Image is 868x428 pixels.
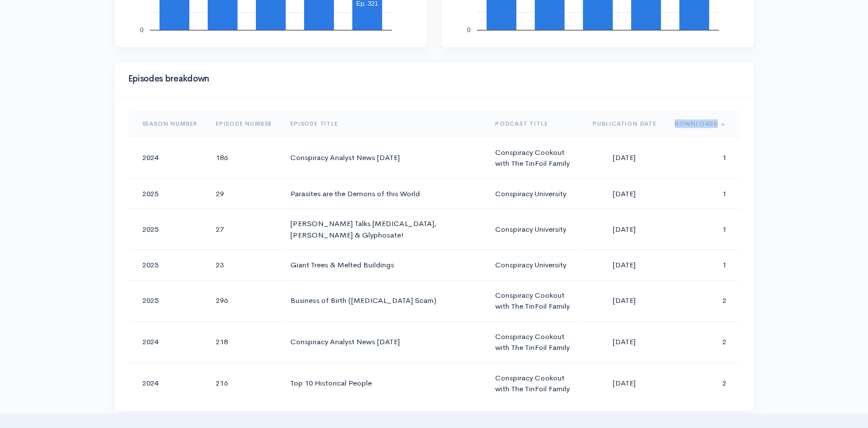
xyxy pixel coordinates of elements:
td: [DATE] [583,280,665,321]
td: 218 [207,321,281,363]
td: 27 [207,209,281,250]
td: 29 [207,178,281,209]
text: 0 [139,26,143,33]
td: 2025 [129,209,207,250]
td: 2024 [129,321,207,363]
td: Conspiracy Cookout with The TinFoil Family [486,137,583,178]
td: Giant Trees & Melted Buildings [281,250,486,281]
td: 1 [665,178,740,209]
td: Conspiracy Cookout with The TinFoil Family [486,363,583,404]
td: 2025 [129,250,207,281]
td: Conspiracy Cookout with The TinFoil Family [486,321,583,363]
td: 1 [665,137,740,178]
td: Parasites are the Demons of this World [281,178,486,209]
td: Conspiracy University [486,178,583,209]
td: [PERSON_NAME] Talks [MEDICAL_DATA], [PERSON_NAME] & Glyphosate! [281,209,486,250]
td: 186 [207,137,281,178]
td: [DATE] [583,178,665,209]
h4: Episodes breakdown [129,74,733,84]
td: [DATE] [583,250,665,281]
td: 2024 [129,363,207,404]
td: 216 [207,363,281,404]
td: Conspiracy Cookout with The TinFoil Family [486,280,583,321]
th: Sort column [129,110,207,138]
td: 1 [665,209,740,250]
td: Conspiracy University [486,209,583,250]
td: Conspiracy Analyst News [DATE] [281,137,486,178]
td: 23 [207,250,281,281]
td: 2024 [129,137,207,178]
th: Sort column [486,110,583,138]
td: 2 [665,280,740,321]
td: [DATE] [583,363,665,404]
th: Sort column [281,110,486,138]
td: 2 [665,363,740,404]
th: Sort column [207,110,281,138]
td: 296 [207,280,281,321]
td: [DATE] [583,321,665,363]
td: [DATE] [583,137,665,178]
th: Sort column [583,110,665,138]
text: 0 [466,26,470,33]
td: 1 [665,250,740,281]
th: Sort column [665,110,740,138]
td: 2025 [129,280,207,321]
td: [DATE] [583,209,665,250]
td: 2025 [129,178,207,209]
td: Business of Birth ([MEDICAL_DATA] Scam) [281,280,486,321]
td: Top 10 Historical People [281,363,486,404]
td: Conspiracy University [486,250,583,281]
td: 2 [665,321,740,363]
td: Conspiracy Analyst News [DATE] [281,321,486,363]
